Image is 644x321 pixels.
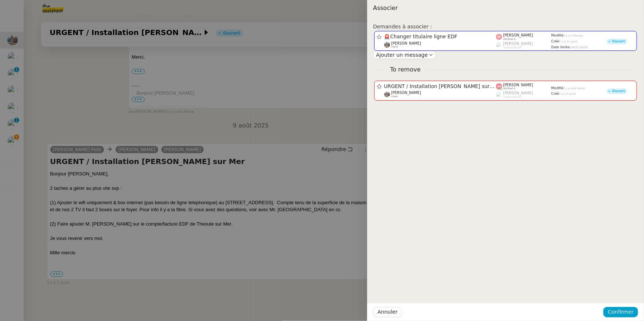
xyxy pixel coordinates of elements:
div: Ouvert [612,40,625,43]
button: Ajouter un message [373,51,436,59]
span: [PERSON_NAME] [503,91,533,95]
span: client [391,45,398,48]
div: Ouvert [612,90,625,93]
span: Modifié [551,86,564,90]
app-user-label: attribué à [496,83,551,90]
span: [PERSON_NAME] [503,42,533,46]
span: suppervisé par [503,95,522,98]
app-user-detailed-label: client [384,91,496,98]
app-user-label: suppervisé par [496,91,551,98]
img: users%2FoFdbodQ3TgNoWt9kP3GXAs5oaCq1%2Favatar%2Fprofile-pic.png [496,42,502,48]
img: svg [496,83,502,90]
span: [PERSON_NAME] [503,33,533,37]
button: Annuler [373,307,402,317]
span: Annuler [378,308,397,316]
span: attribué à [503,87,516,90]
span: Associer [373,4,398,11]
img: svg [496,34,502,40]
app-user-label: suppervisé par [496,42,551,49]
span: Ajouter un message [376,51,428,59]
span: attribué à [503,38,516,41]
span: [DATE] 00:00 [570,46,588,49]
span: Créé [551,39,559,43]
button: Confirmer [603,307,638,317]
span: Date limite [551,45,570,49]
img: users%2FoFdbodQ3TgNoWt9kP3GXAs5oaCq1%2Favatar%2Fprofile-pic.png [496,92,502,98]
img: 9c41a674-290d-4aa4-ad60-dbefefe1e183 [384,91,390,98]
span: il y a 3 heures [564,34,583,37]
div: Demandes à associer : [373,22,638,31]
span: 🚨 [384,34,390,39]
span: Confirmer [608,308,634,316]
span: client [391,95,398,98]
span: To remove [384,65,427,75]
span: il y a 11 jours [559,40,578,43]
span: Changer titulaire ligne EDF [384,34,496,39]
span: [PERSON_NAME] [503,83,533,87]
app-user-detailed-label: client [384,41,496,49]
span: [PERSON_NAME] [391,91,421,95]
span: [PERSON_NAME] [391,41,421,45]
span: suppervisé par [503,46,522,49]
span: URGENT / Installation [PERSON_NAME] sur Mer [384,84,496,89]
span: Créé [551,92,559,95]
span: il y a 2 jours [559,92,576,95]
span: Modifié [551,34,564,37]
span: il y a une heure [564,87,585,90]
img: 9c41a674-290d-4aa4-ad60-dbefefe1e183 [384,42,390,48]
app-user-label: attribué à [496,33,551,41]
